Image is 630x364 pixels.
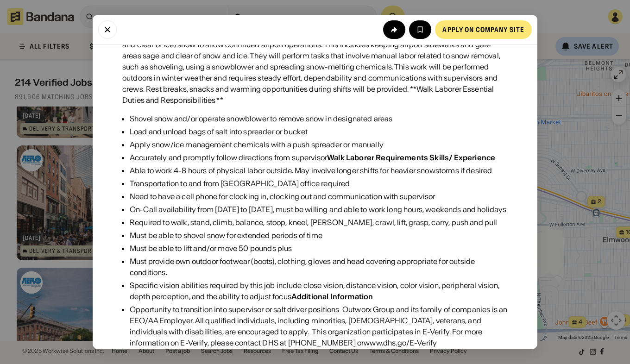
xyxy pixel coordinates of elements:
[130,230,508,241] div: Must be able to shovel snow for extended periods of time
[122,28,508,106] div: The Walk Laborer works with a team to keep high foot-traffic areas on the airfield safe and clear...
[291,292,373,301] div: Additional Information
[98,20,117,39] button: Close
[130,217,508,228] div: Required to walk, stand, climb, balance, stoop, kneel, [PERSON_NAME], crawl, lift, grasp, carry, ...
[130,178,508,189] div: Transportation to and from [GEOGRAPHIC_DATA] office required
[130,280,508,302] div: Specific vision abilities required by this job include close vision, distance vision, color visio...
[130,165,508,176] div: Able to work 4-8 hours of physical labor outside. May involve longer shifts for heavier snowstorm...
[130,304,508,348] div: Opportunity to transition into supervisor or salt driver positions Outworx Group and its family o...
[130,126,508,137] div: Load and unload bags of salt into spreader or bucket
[130,113,508,124] div: Shovel snow and/or operate snowblower to remove snow in designated areas
[130,139,508,150] div: Apply snow/ice management chemicals with a push spreader or manually
[130,191,508,202] div: Need to have a cell phone for clocking in, clocking out and communication with supervisor
[130,243,508,254] div: Must be able to lift and/or move 50 pounds plus
[130,256,508,278] div: Must provide own outdoor footwear (boots), clothing, gloves and head covering appropriate for out...
[364,338,437,347] a: www.dhs.go/E-Verify
[130,152,508,163] div: Accurately and promptly follow directions from supervisor
[442,26,524,33] div: Apply on company site
[130,204,508,215] div: On-Call availability from [DATE] to [DATE], must be willing and able to work long hours, weekends...
[327,153,495,162] div: Walk Laborer Requirements Skills/ Experience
